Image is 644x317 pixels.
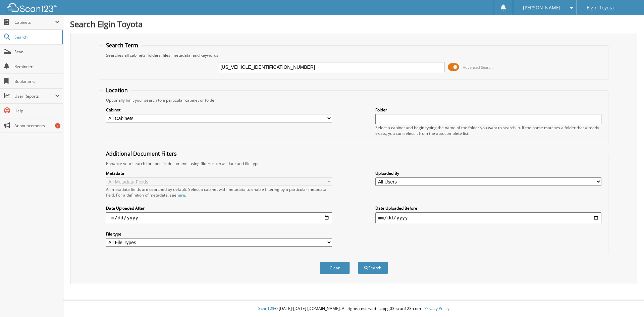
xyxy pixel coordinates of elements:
label: Metadata [106,170,332,176]
label: Date Uploaded Before [375,205,601,211]
div: Optionally limit your search to a particular cabinet or folder [103,97,605,103]
button: Search [358,262,388,274]
span: Search [14,34,59,40]
legend: Location [103,87,131,94]
span: User Reports [14,93,55,99]
span: Scan123 [258,306,274,311]
div: 1 [55,123,60,128]
legend: Search Term [103,42,142,49]
input: end [375,212,601,223]
button: Clear [320,262,350,274]
label: Folder [375,107,601,113]
span: Elgin Toyota [587,6,614,10]
iframe: Chat Widget [610,285,644,317]
span: Cabinets [14,19,55,25]
img: scan123-logo-white.svg [7,3,57,12]
label: Uploaded By [375,170,601,176]
div: © [DATE]-[DATE] [DOMAIN_NAME]. All rights reserved | appg03-scan123-com | [63,301,644,317]
label: File type [106,231,332,237]
legend: Additional Document Filters [103,150,180,157]
div: Enhance your search for specific documents using filters such as date and file type. [103,161,605,166]
h1: Search Elgin Toyota [70,18,637,30]
span: Announcements [14,123,60,128]
label: Date Uploaded After [106,205,332,211]
span: [PERSON_NAME] [523,6,560,10]
div: Select a cabinet and begin typing the name of the folder you want to search in. If the name match... [375,125,601,136]
div: Searches all cabinets, folders, files, metadata, and keywords [103,52,605,58]
input: start [106,212,332,223]
span: Scan [14,49,60,55]
a: here [176,192,185,198]
a: Privacy Policy [424,306,449,311]
span: Reminders [14,64,60,69]
span: Bookmarks [14,78,60,84]
div: All metadata fields are searched by default. Select a cabinet with metadata to enable filtering b... [106,187,332,198]
label: Cabinet [106,107,332,113]
span: Help [14,108,60,114]
span: Advanced Search [463,65,493,70]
